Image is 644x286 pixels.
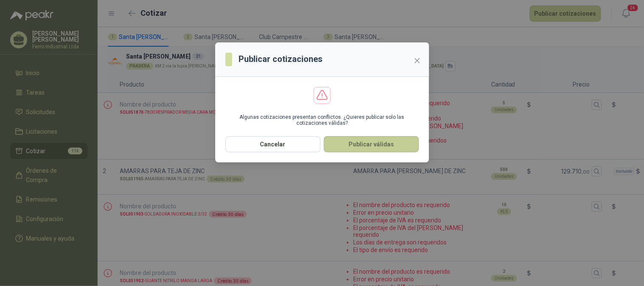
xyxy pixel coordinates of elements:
h3: Publicar cotizaciones [239,53,323,66]
button: Publicar válidas [324,136,419,152]
span: close [414,57,421,64]
p: Algunas cotizaciones presentan conflictos. ¿Quieres publicar solo las cotizaciones válidas? [225,114,419,126]
button: Close [411,54,424,67]
button: Cancelar [225,136,321,152]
